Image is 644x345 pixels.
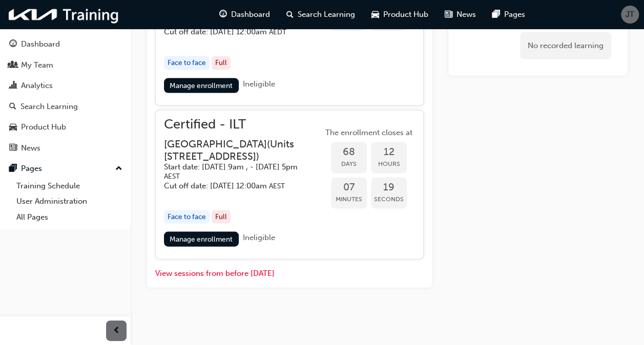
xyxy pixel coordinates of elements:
span: pages-icon [9,164,17,174]
button: Certified - ILT[GEOGRAPHIC_DATA](Units [STREET_ADDRESS])Start date: [DATE] 9am , - [DATE] 5pm AES... [164,118,415,250]
span: car-icon [371,8,379,21]
a: Dashboard [4,35,127,54]
div: Analytics [21,80,53,92]
h5: Cut off date: [DATE] 12:00am [164,181,306,190]
a: Training Schedule [12,178,127,194]
a: car-iconProduct Hub [363,4,437,25]
a: Search Learning [4,97,127,116]
button: View sessions from before [DATE] [155,267,275,279]
a: Manage enrollment [164,231,239,246]
span: car-icon [9,123,17,132]
span: people-icon [9,61,17,70]
span: Minutes [331,193,367,205]
button: Pages [4,159,127,178]
span: Australian Eastern Daylight Time AEDT [269,27,286,36]
span: Certified - ILT [164,118,323,130]
span: Dashboard [231,9,270,20]
span: 19 [371,181,407,193]
a: Product Hub [4,118,127,137]
span: up-icon [115,162,122,176]
span: news-icon [9,144,17,153]
span: Hours [371,158,407,169]
div: News [21,142,40,154]
span: 07 [331,181,367,193]
div: Product Hub [21,121,66,133]
a: All Pages [12,209,127,225]
span: The enrollment closes at [323,126,415,138]
button: JT [621,6,639,24]
span: pages-icon [492,8,500,21]
img: kia-training [5,4,123,25]
h5: Cut off date: [DATE] 12:00am [164,27,306,36]
span: news-icon [445,8,452,21]
span: Days [331,158,367,169]
span: 12 [371,146,407,158]
span: JT [626,9,634,20]
span: Pages [504,9,525,20]
span: prev-icon [113,325,120,337]
a: User Administration [12,193,127,209]
span: guage-icon [9,40,17,49]
div: Dashboard [21,38,60,50]
a: News [4,139,127,158]
div: My Team [21,59,53,71]
div: Search Learning [20,101,78,113]
div: Pages [21,163,42,175]
div: Face to face [164,56,210,70]
span: Ineligible [243,79,275,88]
a: guage-iconDashboard [211,4,278,25]
span: Search Learning [298,9,355,20]
span: search-icon [286,8,294,21]
div: Face to face [164,210,210,224]
span: chart-icon [9,81,17,91]
h3: [GEOGRAPHIC_DATA] ( Units [STREET_ADDRESS] ) [164,138,306,162]
span: Australian Eastern Standard Time AEST [269,181,285,190]
span: search-icon [9,102,16,112]
a: My Team [4,56,127,75]
div: Full [212,210,231,224]
span: 68 [331,146,367,158]
a: search-iconSearch Learning [278,4,363,25]
span: Australian Eastern Standard Time AEST [164,171,180,180]
span: guage-icon [219,8,227,21]
div: Full [212,56,231,70]
a: news-iconNews [437,4,484,25]
span: News [456,9,476,20]
span: Ineligible [243,232,275,242]
a: Manage enrollment [164,78,239,93]
button: DashboardMy TeamAnalyticsSearch LearningProduct HubNews [4,33,127,159]
span: Product Hub [383,9,428,20]
div: No recorded learning [520,32,611,59]
h5: Start date: [DATE] 9am , - [DATE] 5pm [164,162,306,181]
span: Seconds [371,193,407,205]
a: Analytics [4,76,127,95]
a: pages-iconPages [484,4,533,25]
